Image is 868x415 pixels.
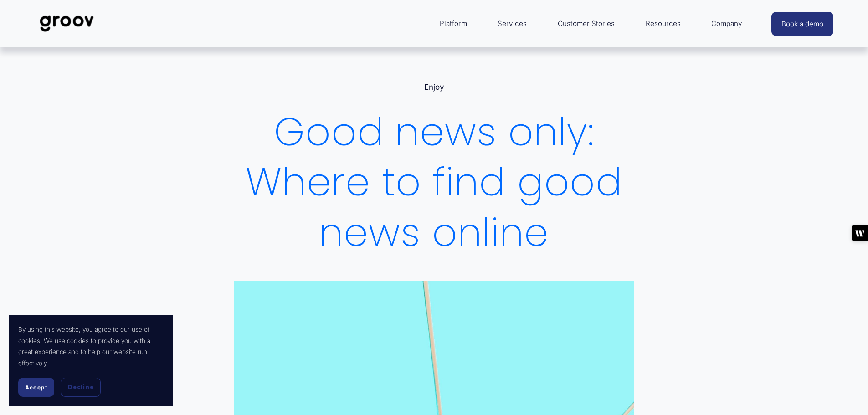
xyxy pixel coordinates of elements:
button: Decline [61,378,101,397]
span: Decline [68,383,93,391]
a: Services [493,13,531,35]
a: Enjoy [424,82,444,92]
span: Platform [440,17,467,30]
a: folder dropdown [707,13,747,35]
a: folder dropdown [641,13,685,35]
img: Groov | Workplace Science Platform | Unlock Performance | Drive Results [35,9,99,39]
span: Accept [25,384,47,391]
h1: Good news only: Where to find good news online [234,107,633,258]
section: Cookie banner [9,315,173,406]
a: Customer Stories [553,13,619,35]
p: By using this website, you agree to our use of cookies. We use cookies to provide you with a grea... [18,324,164,369]
button: Accept [18,378,54,397]
a: Book a demo [771,12,833,36]
a: folder dropdown [435,13,472,35]
span: Company [711,17,742,30]
span: Resources [646,17,681,30]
